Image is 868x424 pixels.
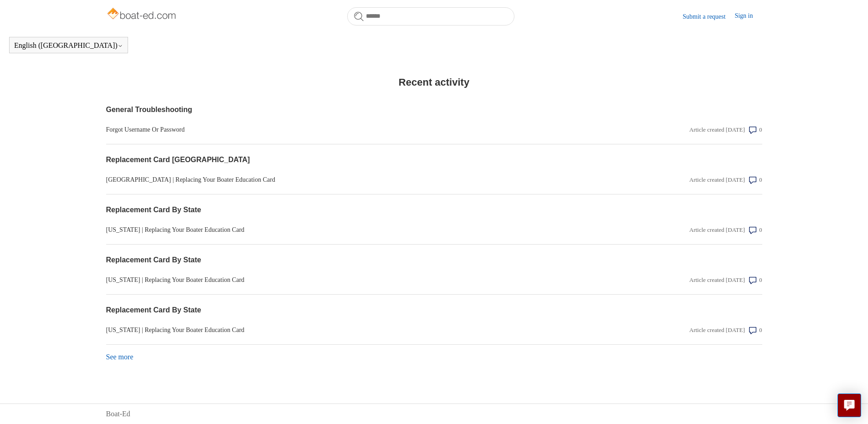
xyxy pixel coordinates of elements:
a: Forgot Username Or Password [106,125,565,134]
a: Replacement Card By State [106,204,565,215]
a: See more [106,353,134,361]
a: General Troubleshooting [106,104,565,115]
button: English ([GEOGRAPHIC_DATA]) [14,41,123,50]
a: Boat-Ed [106,409,130,419]
div: Article created [DATE] [689,225,745,235]
div: Article created [DATE] [689,125,745,134]
div: Article created [DATE] [689,276,745,285]
a: [US_STATE] | Replacing Your Boater Education Card [106,275,565,285]
a: Sign in [734,11,762,22]
a: Submit a request [683,12,734,21]
button: Live chat [837,393,861,417]
img: Boat-Ed Help Center home page [106,5,179,24]
a: [GEOGRAPHIC_DATA] | Replacing Your Boater Education Card [106,175,565,184]
a: [US_STATE] | Replacing Your Boater Education Card [106,225,565,235]
div: Article created [DATE] [689,175,745,184]
a: [US_STATE] | Replacing Your Boater Education Card [106,325,565,335]
a: Replacement Card By State [106,255,565,266]
div: Article created [DATE] [689,326,745,335]
a: Replacement Card [GEOGRAPHIC_DATA] [106,154,565,165]
a: Replacement Card By State [106,305,565,316]
input: Search [347,7,514,26]
h2: Recent activity [106,75,762,90]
